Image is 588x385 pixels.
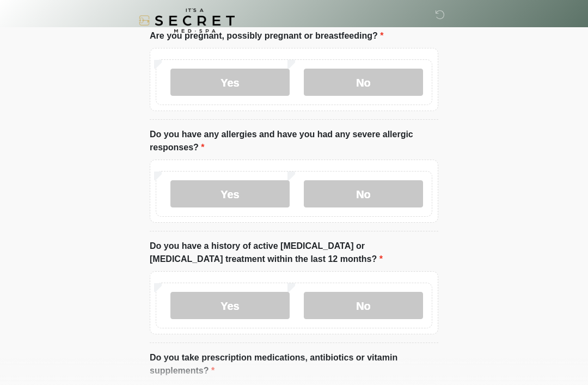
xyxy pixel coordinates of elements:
[170,180,290,207] label: Yes
[304,180,423,207] label: No
[304,69,423,96] label: No
[150,128,438,154] label: Do you have any allergies and have you had any severe allergic responses?
[139,8,235,33] img: It's A Secret Med Spa Logo
[150,240,438,266] label: Do you have a history of active [MEDICAL_DATA] or [MEDICAL_DATA] treatment within the last 12 mon...
[304,292,423,319] label: No
[150,351,438,377] label: Do you take prescription medications, antibiotics or vitamin supplements?
[170,292,290,319] label: Yes
[170,69,290,96] label: Yes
